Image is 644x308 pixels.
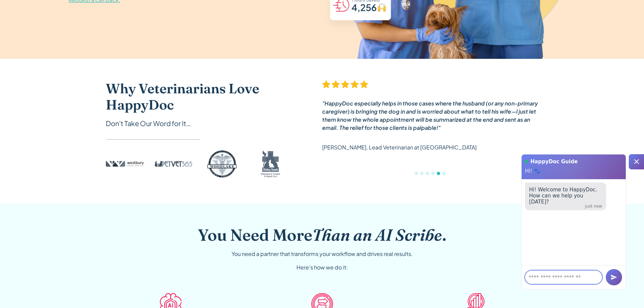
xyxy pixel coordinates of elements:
[420,172,424,175] div: Show slide 2 of 6
[232,250,413,258] div: You need a partner that transforms your workflow and drives real results.
[252,150,290,177] img: Bishop Ranch logo
[322,80,539,182] div: 5 of 6
[414,172,418,175] div: Show slide 1 of 6
[106,118,295,128] div: Don’t Take Our Word for It…
[437,172,440,175] div: Show slide 5 of 6
[198,225,446,245] h2: You Need More .
[322,100,538,131] em: "HappyDoc especially helps in those cases where the husband (or any non-primary caregiver) is bri...
[154,150,192,177] img: PetVet 365 logo
[296,263,348,271] div: Here’s how we do it:
[106,80,295,113] h2: Why Veterinarians Love HappyDoc
[322,80,539,182] div: carousel
[442,172,446,175] div: Show slide 6 of 6
[106,150,144,177] img: Westbury
[431,172,435,175] div: Show slide 4 of 6
[426,172,429,175] div: Show slide 3 of 6
[203,150,241,177] img: Woodlake logo
[312,225,442,245] span: Than an AI Scribe
[322,143,477,152] p: [PERSON_NAME], Lead Veterinarian at [GEOGRAPHIC_DATA]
